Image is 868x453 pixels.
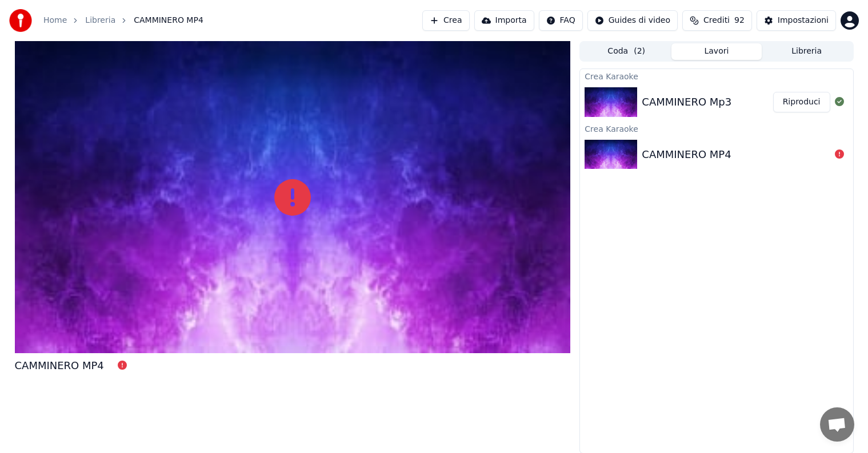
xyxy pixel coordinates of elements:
[773,92,830,112] button: Riproduci
[580,69,853,83] div: Crea Karaoke
[671,43,762,60] button: Lavori
[762,43,852,60] button: Libreria
[734,15,745,26] span: 92
[642,147,731,163] div: CAMMINERO MP4
[587,10,678,31] button: Guides di video
[778,15,829,26] div: Impostazioni
[820,407,854,442] div: Aprire la chat
[634,46,645,57] span: ( 2 )
[422,10,469,31] button: Crea
[581,43,671,60] button: Coda
[134,15,203,26] span: CAMMINERO MP4
[474,10,534,31] button: Importa
[580,122,853,135] div: Crea Karaoke
[682,10,752,31] button: Crediti92
[642,94,731,110] div: CAMMINERO Mp3
[703,15,730,26] span: Crediti
[43,15,203,26] nav: breadcrumb
[85,15,115,26] a: Libreria
[15,358,104,374] div: CAMMINERO MP4
[757,10,836,31] button: Impostazioni
[539,10,583,31] button: FAQ
[9,9,32,32] img: youka
[43,15,67,26] a: Home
